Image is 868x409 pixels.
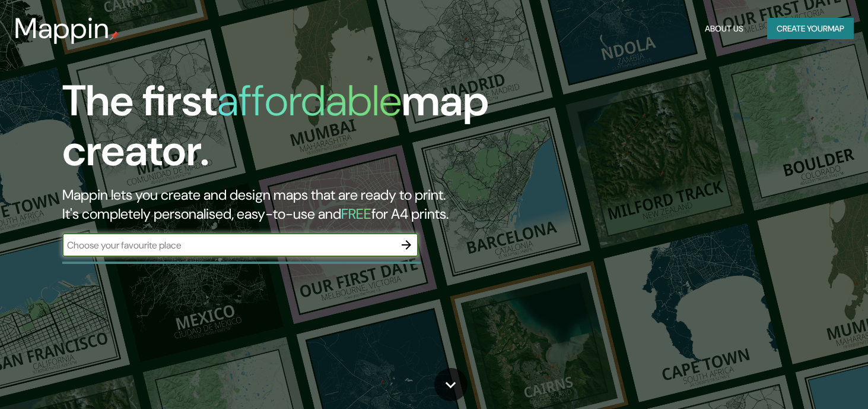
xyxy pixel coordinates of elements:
[767,18,854,40] button: Create yourmap
[110,31,119,40] img: mappin-pin
[62,238,395,252] input: Choose your favourite place
[341,204,371,223] h5: FREE
[217,73,402,128] h1: affordable
[62,185,497,224] h2: Mappin lets you create and design maps that are ready to print. It's completely personalised, eas...
[700,18,748,40] button: About Us
[62,76,497,185] h1: The first map creator.
[14,12,110,45] h3: Mappin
